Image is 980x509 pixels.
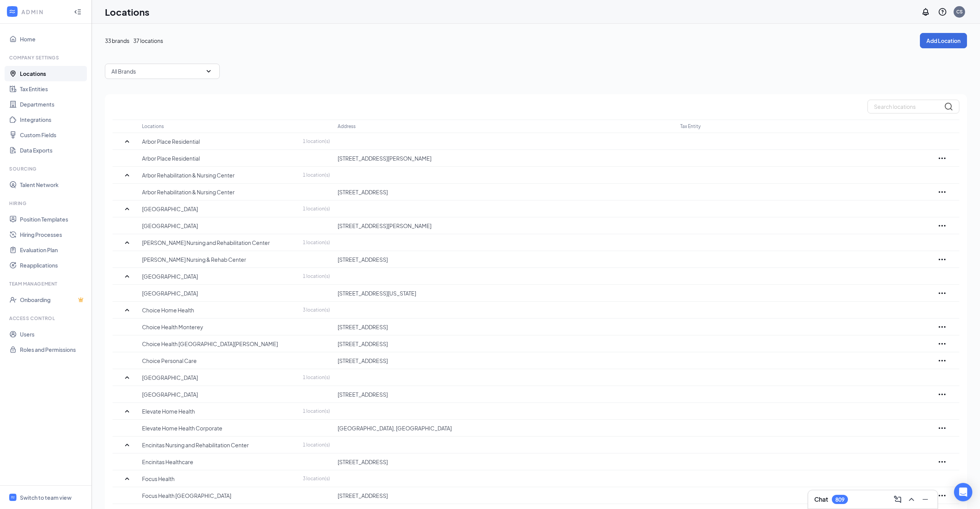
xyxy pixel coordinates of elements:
[938,339,947,348] svg: Ellipses
[20,212,85,227] a: Position Templates
[303,138,330,144] p: 1 location(s)
[20,127,85,143] a: Custom Fields
[142,256,330,263] p: [PERSON_NAME] Nursing & Rehab Center
[122,373,132,382] svg: SmallChevronUp
[938,187,947,197] svg: Ellipses
[142,138,200,145] p: Arbor Place Residential
[20,227,85,242] a: Hiring Processes
[142,222,330,230] p: [GEOGRAPHIC_DATA]
[338,340,673,348] p: [STREET_ADDRESS]
[142,475,175,483] p: Focus Health
[105,36,129,45] span: 33 brands
[938,356,947,365] svg: Ellipses
[20,177,85,192] a: Talent Network
[303,307,330,313] p: 3 location(s)
[142,306,194,314] p: Choice Home Health
[938,255,947,264] svg: Ellipses
[8,8,16,15] svg: WorkstreamLogo
[303,239,330,246] p: 1 location(s)
[122,440,132,450] svg: SmallChevronUp
[20,327,85,342] a: Users
[938,424,947,433] svg: Ellipses
[142,323,330,331] p: Choice Health Monterey
[814,495,828,504] h3: Chat
[20,66,85,81] a: Locations
[680,123,701,130] p: Tax Entity
[954,483,972,501] div: Open Intercom Messenger
[142,424,330,432] p: Elevate Home Health Corporate
[9,281,84,287] div: Team Management
[956,8,963,15] div: CS
[867,100,959,113] input: Search locations
[20,292,85,307] a: OnboardingCrown
[938,491,947,500] svg: Ellipses
[142,154,330,162] p: Arbor Place Residential
[122,407,132,416] svg: SmallChevronUp
[142,239,270,246] p: [PERSON_NAME] Nursing and Rehabilitation Center
[338,323,673,331] p: [STREET_ADDRESS]
[142,340,330,348] p: Choice Health [GEOGRAPHIC_DATA][PERSON_NAME]
[338,222,673,230] p: [STREET_ADDRESS][PERSON_NAME]
[142,458,330,466] p: Encinitas Healthcare
[938,154,947,163] svg: Ellipses
[10,495,15,500] svg: WorkstreamLogo
[338,289,673,297] p: [STREET_ADDRESS][US_STATE]
[9,54,84,61] div: Company Settings
[338,154,673,162] p: [STREET_ADDRESS][PERSON_NAME]
[338,391,673,398] p: [STREET_ADDRESS]
[142,441,249,449] p: Encinitas Nursing and Rehabilitation Center
[122,305,132,315] svg: SmallChevronUp
[938,322,947,332] svg: Ellipses
[122,204,132,213] svg: SmallChevronUp
[142,492,330,499] p: Focus Health [GEOGRAPHIC_DATA]
[142,357,330,365] p: Choice Personal Care
[142,374,198,381] p: [GEOGRAPHIC_DATA]
[20,31,85,47] a: Home
[142,188,330,196] p: Arbor Rehabilitation & Nursing Center
[142,273,198,280] p: [GEOGRAPHIC_DATA]
[920,33,967,48] button: Add Location
[20,112,85,127] a: Integrations
[303,408,330,414] p: 1 location(s)
[105,5,149,18] h1: Locations
[338,458,673,466] p: [STREET_ADDRESS]
[20,81,85,97] a: Tax Entities
[111,67,136,75] p: All Brands
[938,289,947,298] svg: Ellipses
[142,407,195,415] p: Elevate Home Health
[142,289,330,297] p: [GEOGRAPHIC_DATA]
[938,221,947,230] svg: Ellipses
[20,494,72,501] div: Switch to team view
[122,272,132,281] svg: SmallChevronUp
[20,242,85,258] a: Evaluation Plan
[74,8,82,16] svg: Collapse
[303,172,330,178] p: 1 location(s)
[338,357,673,365] p: [STREET_ADDRESS]
[921,495,930,504] svg: Minimize
[122,171,132,180] svg: SmallChevronUp
[938,390,947,399] svg: Ellipses
[338,123,356,130] p: Address
[20,97,85,112] a: Departments
[835,496,844,503] div: 809
[20,258,85,273] a: Reapplications
[303,273,330,279] p: 1 location(s)
[133,36,163,45] span: 37 locations
[9,166,84,172] div: Sourcing
[303,374,330,381] p: 1 location(s)
[142,123,164,130] p: Locations
[21,8,67,16] div: ADMIN
[142,205,198,213] p: [GEOGRAPHIC_DATA]
[893,495,902,504] svg: ComposeMessage
[938,457,947,466] svg: Ellipses
[303,475,330,482] p: 3 location(s)
[338,492,673,499] p: [STREET_ADDRESS]
[204,67,213,76] svg: SmallChevronDown
[122,238,132,247] svg: SmallChevronUp
[338,424,673,432] p: [GEOGRAPHIC_DATA], [GEOGRAPHIC_DATA]
[122,474,132,483] svg: SmallChevronUp
[338,256,673,263] p: [STREET_ADDRESS]
[122,137,132,146] svg: SmallChevronUp
[938,7,947,16] svg: QuestionInfo
[907,495,916,504] svg: ChevronUp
